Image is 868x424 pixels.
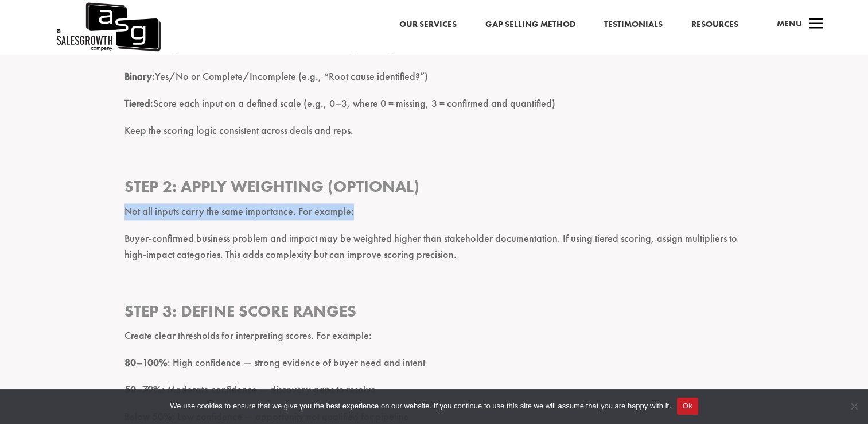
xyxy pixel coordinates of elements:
[124,383,162,396] strong: 50–79%
[691,17,738,32] a: Resources
[124,356,168,369] strong: 80–100%
[604,17,663,32] a: Testimonials
[777,18,802,29] span: Menu
[170,400,671,412] span: We use cookies to ensure that we give you the best experience on our website. If you continue to ...
[399,17,457,32] a: Our Services
[124,381,744,408] p: : Moderate confidence — discovery gaps to resolve
[124,122,744,149] p: Keep the scoring logic consistent across deals and reps.
[124,68,744,95] p: Yes/No or Complete/Incomplete (e.g., “Root cause identified?”)
[124,95,744,122] p: Score each input on a defined scale (e.g., 0–3, where 0 = missing, 3 = confirmed and quantified)
[848,400,859,412] span: No
[485,17,575,32] a: Gap Selling Method
[124,327,744,354] p: Create clear thresholds for interpreting scores. For example:
[124,354,744,381] p: : High confidence — strong evidence of buyer need and intent
[124,97,153,110] strong: Tiered:
[124,70,155,83] strong: Binary:
[124,176,744,203] h3: Step 2: Apply Weighting (Optional)
[677,398,698,415] button: Ok
[124,230,744,274] p: Buyer-confirmed business problem and impact may be weighted higher than stakeholder documentation...
[124,41,744,68] p: Each scoring element should be measurable. Avoid vague ratings. Choose one of two structures:
[124,300,744,327] h3: Step 3: Define Score Ranges
[805,13,828,36] span: a
[124,203,744,230] p: Not all inputs carry the same importance. For example:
